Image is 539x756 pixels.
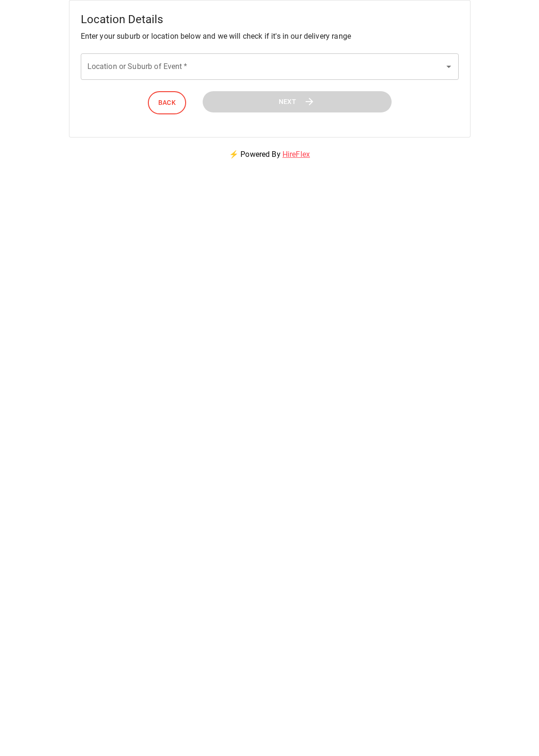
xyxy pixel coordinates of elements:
h5: Location Details [81,12,459,27]
span: Next [279,96,297,108]
a: HireFlex [282,150,310,159]
button: Next [203,91,392,112]
p: Enter your suburb or location below and we will check if it's in our delivery range [81,31,459,42]
p: ⚡ Powered By [218,137,321,172]
span: Back [158,97,176,109]
button: Back [148,91,187,114]
button: Open [442,60,455,73]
